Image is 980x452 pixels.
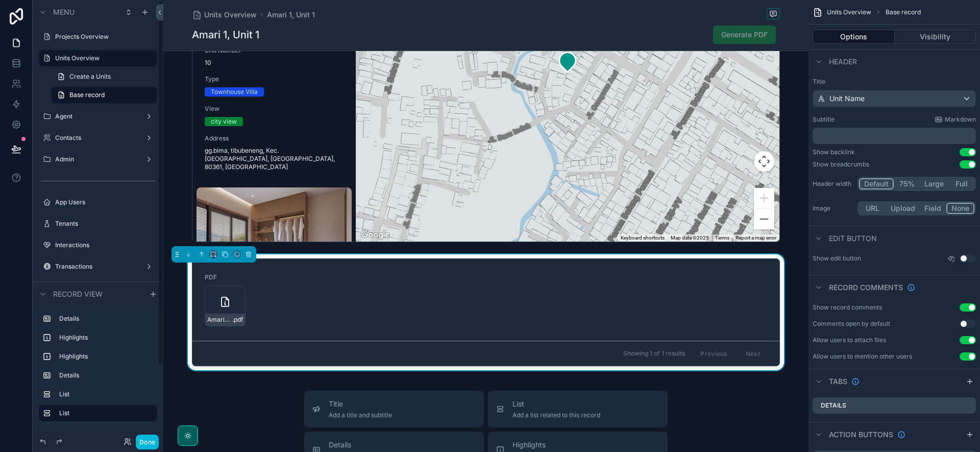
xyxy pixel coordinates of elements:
[69,91,105,99] span: Base record
[920,203,947,214] button: Field
[205,75,344,83] span: Type
[55,263,137,271] label: Transactions
[920,178,948,189] button: Large
[33,306,163,432] div: scrollable content
[69,73,111,81] span: Create a Units
[59,390,149,398] label: List
[813,336,886,344] div: Allow users to attach files
[813,128,976,144] div: scrollable content
[232,316,243,324] span: .pdf
[55,54,151,62] label: Units Overview
[512,440,604,450] span: Highlights
[813,180,853,188] label: Header width
[829,57,857,67] span: Header
[211,87,258,97] div: Townhouse Villa
[304,391,484,427] button: TitleAdd a title and subtitle
[946,203,974,214] button: None
[945,115,976,124] span: Markdown
[829,430,893,440] span: Action buttons
[192,28,259,42] h1: Amari 1, Unit 1
[813,303,882,312] div: Show record comments
[829,376,847,387] span: Tabs
[829,282,903,293] span: Record comments
[329,411,392,419] span: Add a title and subtitle
[813,148,855,156] div: Show backlink
[859,203,886,214] button: URL
[623,349,685,358] span: Showing 1 of 1 results
[53,289,103,299] span: Record view
[207,316,232,324] span: Amari-1,-Unit-1-OskarKorjus
[813,160,869,169] div: Show breadcrumbs
[59,371,149,379] label: Details
[829,93,865,104] span: Unit Name
[55,155,137,163] label: Admin
[329,440,417,450] span: Details
[886,203,920,214] button: Upload
[895,30,976,44] button: Visibility
[55,134,137,142] label: Contacts
[948,178,974,189] button: Full
[859,178,894,189] button: Default
[829,233,877,244] span: Edit button
[205,147,344,171] span: gg.bima, tibubeneng, Kec. [GEOGRAPHIC_DATA], [GEOGRAPHIC_DATA], 80361, [GEOGRAPHIC_DATA]
[894,178,920,189] button: 75%
[813,352,912,361] div: Allow users to mention other users
[59,334,149,342] label: Highlights
[935,115,976,124] a: Markdown
[813,254,861,263] label: Show edit button
[488,391,668,427] button: ListAdd a list related to this record
[205,134,344,142] span: Address
[329,399,392,409] span: Title
[55,112,137,121] label: Agent
[55,220,151,228] label: Tenants
[136,435,159,449] button: Done
[813,115,835,124] label: Subtitle
[51,87,157,103] a: Base record
[821,401,846,410] label: Details
[55,241,151,249] label: Interactions
[197,187,352,286] div: Scene-4-Small.jpeg
[827,8,871,16] span: Units Overview
[55,33,151,41] label: Projects Overview
[59,409,149,417] label: List
[813,320,890,328] div: Comments open by default
[813,30,895,44] button: Options
[205,273,336,281] span: PDF
[205,59,344,67] span: 10
[204,10,257,20] span: Units Overview
[59,352,149,361] label: Highlights
[59,315,149,323] label: Details
[211,117,237,126] div: city view
[813,78,976,86] label: Title
[53,7,75,17] span: Menu
[512,399,600,409] span: List
[512,411,600,419] span: Add a list related to this record
[192,10,257,20] a: Units Overview
[51,68,157,85] a: Create a Units
[267,10,315,20] a: Amari 1, Unit 1
[813,204,853,212] label: Image
[55,198,151,206] label: App Users
[205,105,344,113] span: View
[813,90,976,107] button: Unit Name
[886,8,921,16] span: Base record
